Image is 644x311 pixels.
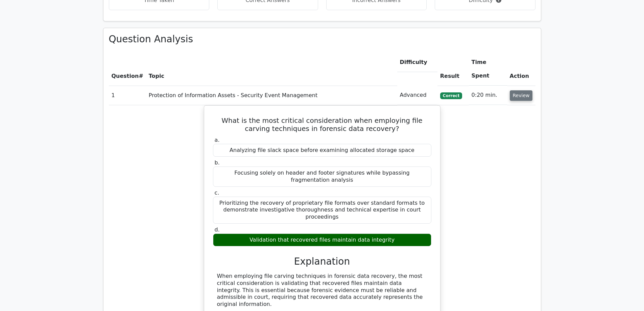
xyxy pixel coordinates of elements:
div: Focusing solely on header and footer signatures while bypassing fragmentation analysis [213,166,431,187]
div: Prioritizing the recovery of proprietary file formats over standard formats to demonstrate invest... [213,197,431,224]
td: 0:20 min. [469,86,507,105]
th: Topic [146,53,397,86]
th: # [109,53,146,86]
td: 1 [109,86,146,105]
span: a. [215,137,220,143]
th: Result [437,53,469,86]
th: Difficulty [397,53,437,72]
button: Review [510,90,533,101]
h3: Explanation [217,256,427,267]
span: b. [215,159,220,166]
span: Correct [440,92,462,99]
span: d. [215,226,220,233]
span: Question [112,73,139,79]
span: c. [215,190,219,196]
th: Action [507,53,535,86]
div: Analyzing file slack space before examining allocated storage space [213,144,431,157]
div: Validation that recovered files maintain data integrity [213,234,431,247]
h5: What is the most critical consideration when employing file carving techniques in forensic data r... [212,116,432,133]
h3: Question Analysis [109,34,535,45]
td: Protection of Information Assets - Security Event Management [146,86,397,105]
th: Time Spent [469,53,507,86]
td: Advanced [397,86,437,105]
